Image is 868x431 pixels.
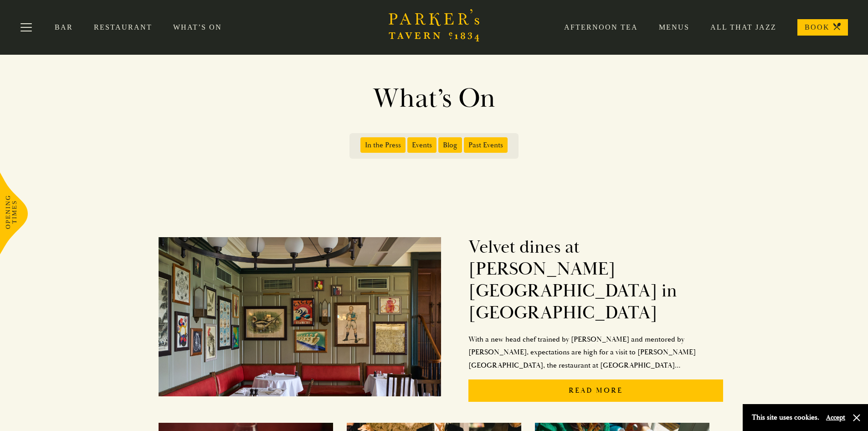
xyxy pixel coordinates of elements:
p: Read More [468,379,724,402]
span: Past Events [464,137,508,153]
span: In the Press [360,137,406,153]
button: Accept [826,413,845,422]
h2: Velvet dines at [PERSON_NAME][GEOGRAPHIC_DATA] in [GEOGRAPHIC_DATA] [468,236,724,324]
p: This site uses cookies. [752,411,819,424]
h1: What’s On [175,82,694,115]
span: Events [407,137,437,153]
span: Blog [438,137,462,153]
a: Velvet dines at [PERSON_NAME][GEOGRAPHIC_DATA] in [GEOGRAPHIC_DATA]With a new head chef trained b... [159,227,724,409]
p: With a new head chef trained by [PERSON_NAME] and mentored by [PERSON_NAME], expectations are hig... [468,333,724,372]
button: Close and accept [852,413,861,422]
